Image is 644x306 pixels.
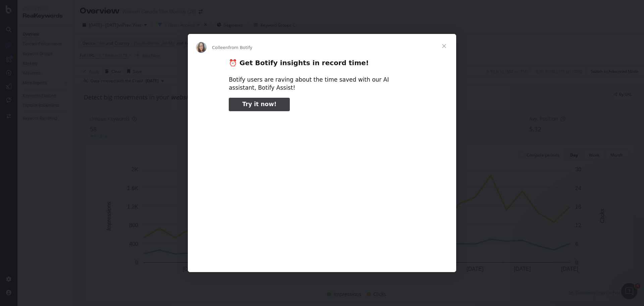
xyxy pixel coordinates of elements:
[228,45,253,50] span: from Botify
[432,34,456,58] span: Close
[242,101,276,107] span: Try it now!
[182,117,462,257] video: Play video
[229,98,290,111] a: Try it now!
[229,76,415,92] div: Botify users are raving about the time saved with our AI assistant, Botify Assist!
[212,45,228,50] span: Colleen
[196,42,207,53] img: Profile image for Colleen
[229,58,415,71] h2: ⏰ Get Botify insights in record time!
